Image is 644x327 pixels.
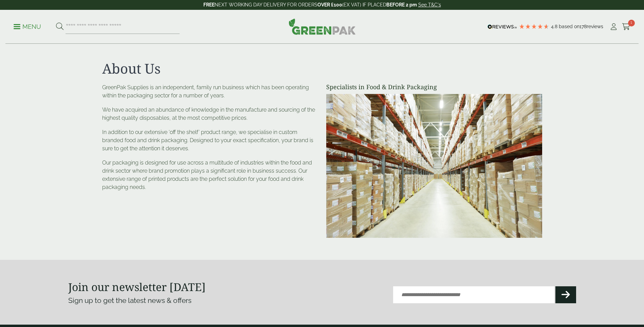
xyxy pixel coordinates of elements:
[418,2,441,7] a: See T&C's
[326,83,542,91] h4: Specialists in Food & Drink Packaging
[102,128,318,153] p: In addition to our extensive ‘off the shelf’ product range, we specialise in custom branded food ...
[203,2,215,7] strong: FREE
[289,18,356,35] img: GreenPak Supplies
[628,20,635,26] span: 1
[102,83,318,100] p: GreenPak Supplies is an independent, family run business which has been operating within the pack...
[551,24,559,29] span: 4.8
[609,23,618,30] i: My Account
[317,2,342,7] strong: OVER £100
[68,280,206,294] strong: Join our newsletter [DATE]
[519,23,549,30] div: 4.78 Stars
[579,24,587,29] span: 178
[559,24,579,29] span: Based on
[14,23,41,31] p: Menu
[102,106,318,122] p: We have acquired an abundance of knowledge in the manufacture and sourcing of the highest quality...
[622,23,630,30] i: Cart
[102,60,542,77] h1: About Us
[102,159,318,191] p: Our packaging is designed for use across a multitude of industries within the food and drink sect...
[587,24,603,29] span: reviews
[386,2,417,7] strong: BEFORE 2 pm
[14,23,41,30] a: Menu
[487,24,517,29] img: REVIEWS.io
[622,22,630,32] a: 1
[68,295,297,306] p: Sign up to get the latest news & offers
